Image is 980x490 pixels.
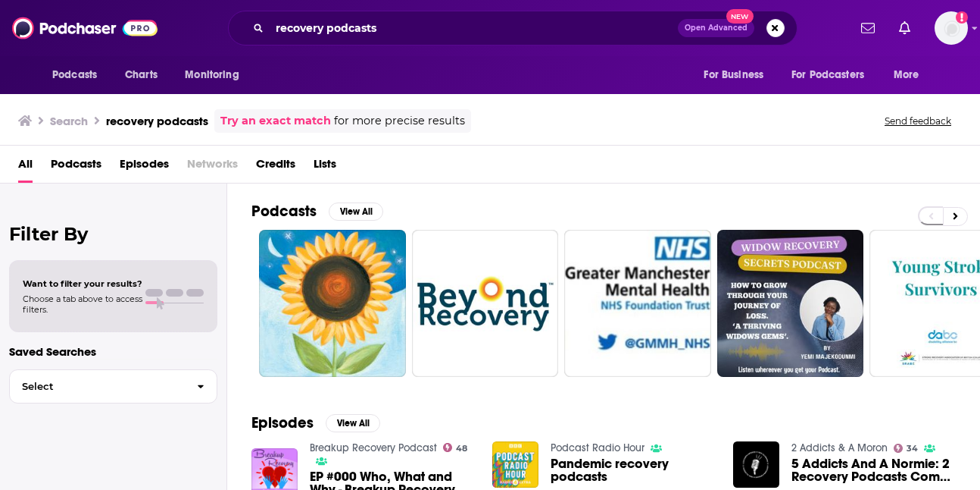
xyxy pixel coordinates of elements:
[23,278,142,289] span: Want to filter your results?
[551,441,644,454] a: Podcast Radio Hour
[251,413,314,432] h2: Episodes
[791,457,956,483] a: 5 Addicts And A Normie: 2 Recovery Podcasts Come Together Against Addiction
[693,61,782,90] button: open menu
[334,112,465,130] span: for more precise results
[270,16,678,40] input: Search podcasts, credits, & more...
[10,382,185,391] span: Select
[314,152,336,183] a: Lists
[50,114,88,128] h3: Search
[106,114,208,128] h3: recovery podcasts
[456,445,467,452] span: 48
[894,64,919,86] span: More
[256,152,295,183] a: Credits
[251,413,380,432] a: EpisodesView All
[956,11,968,24] svg: Add a profile image
[187,152,238,183] span: Networks
[326,414,380,432] button: View All
[907,445,918,452] span: 34
[935,11,968,45] img: User Profile
[894,444,919,453] a: 34
[12,14,158,42] img: Podchaser - Follow, Share and Rate Podcasts
[228,11,797,46] div: Search podcasts, credits, & more...
[9,369,217,404] button: Select
[733,441,779,488] img: 5 Addicts And A Normie: 2 Recovery Podcasts Come Together Against Addiction
[174,61,258,90] button: open menu
[704,64,763,86] span: For Business
[329,203,383,221] button: View All
[18,152,33,183] a: All
[678,19,754,37] button: Open AdvancedNew
[251,202,383,221] a: PodcastsView All
[251,202,317,221] h2: Podcasts
[9,223,217,245] h2: Filter By
[125,64,158,86] span: Charts
[443,443,468,452] a: 48
[855,15,881,41] a: Show notifications dropdown
[492,441,538,488] img: Pandemic recovery podcasts
[51,152,101,183] a: Podcasts
[685,24,747,32] span: Open Advanced
[551,457,715,483] a: Pandemic recovery podcasts
[115,61,167,90] a: Charts
[23,294,142,315] span: Choose a tab above to access filters.
[893,15,916,41] a: Show notifications dropdown
[120,152,169,183] a: Episodes
[220,112,331,130] a: Try an exact match
[935,11,968,45] span: Logged in as heidi.egloff
[9,344,217,359] p: Saved Searches
[880,115,956,127] button: Send feedback
[791,441,888,454] a: 2 Addicts & A Moron
[883,61,938,90] button: open menu
[791,64,864,86] span: For Podcasters
[310,441,437,454] a: Breakup Recovery Podcast
[935,11,968,45] button: Show profile menu
[42,61,117,90] button: open menu
[185,64,239,86] span: Monitoring
[782,61,886,90] button: open menu
[726,9,754,24] span: New
[52,64,97,86] span: Podcasts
